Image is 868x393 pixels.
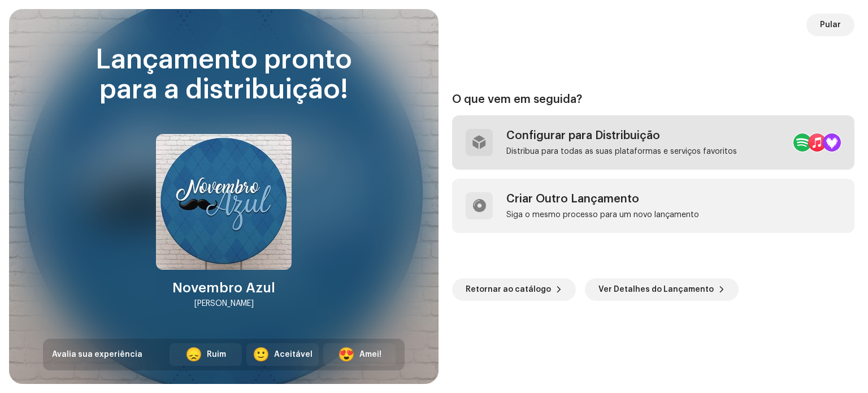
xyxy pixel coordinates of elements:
[598,278,714,301] span: Ver Detalhes do Lançamento
[359,349,381,361] div: Amei!
[194,297,254,310] div: [PERSON_NAME]
[52,351,142,359] span: Avalia sua experiência
[156,134,292,270] img: 9af1e5ed-0f4a-4515-b5d5-8261cadddeb5
[452,115,854,170] re-a-post-create-item: Configurar para Distribuição
[506,147,737,156] div: Distribua para todas as suas plataformas e serviços favoritos
[466,278,551,301] span: Retornar ao catálogo
[506,192,699,206] div: Criar Outro Lançamento
[43,45,405,105] div: Lançamento pronto para a distribuição!
[207,349,226,361] div: Ruim
[452,179,854,233] re-a-post-create-item: Criar Outro Lançamento
[506,210,699,219] div: Siga o mesmo processo para um novo lançamento
[452,93,854,106] div: O que vem em seguida?
[253,348,270,361] div: 🙂
[806,14,854,36] button: Pular
[338,348,355,361] div: 😍
[506,129,737,142] div: Configurar para Distribuição
[172,279,275,297] div: Novembro Azul
[585,278,739,301] button: Ver Detalhes do Lançamento
[185,348,202,361] div: 😞
[820,14,841,36] span: Pular
[274,349,313,361] div: Aceitável
[452,278,576,301] button: Retornar ao catálogo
